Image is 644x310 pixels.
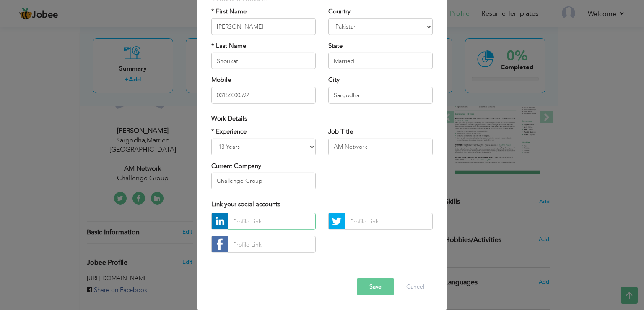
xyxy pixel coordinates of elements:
[212,213,228,229] img: linkedin
[228,236,316,253] input: Profile Link
[211,76,231,84] label: Mobile
[329,213,345,229] img: Twitter
[211,127,247,136] label: * Experience
[211,7,247,16] label: * First Name
[211,42,246,50] label: * Last Name
[328,7,351,16] label: Country
[398,278,433,295] button: Cancel
[211,114,247,122] span: Work Details
[357,278,394,295] button: Save
[211,200,280,208] span: Link your social accounts
[328,127,353,136] label: Job Title
[328,42,343,50] label: State
[228,213,316,230] input: Profile Link
[212,236,228,252] img: facebook
[211,161,261,170] label: Current Company
[345,213,433,230] input: Profile Link
[328,76,340,84] label: City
